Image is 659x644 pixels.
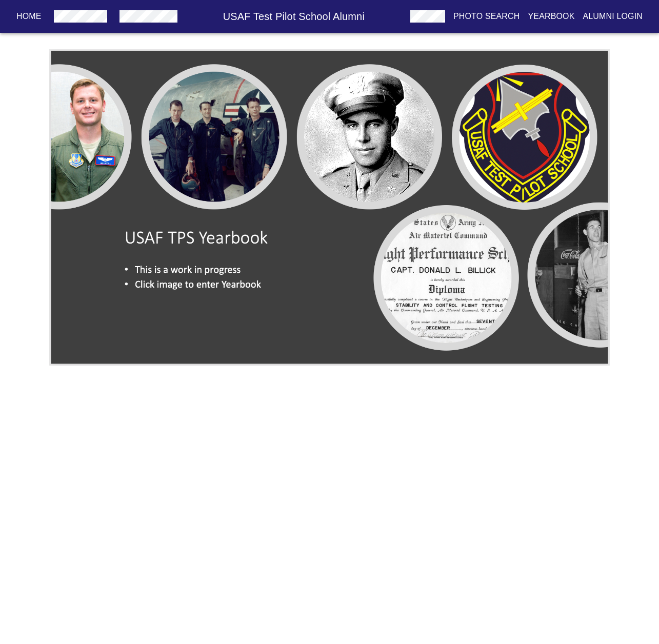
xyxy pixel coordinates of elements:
[579,7,647,26] button: Alumni Login
[528,10,574,23] p: Yearbook
[583,10,643,23] p: Alumni Login
[453,10,520,23] p: Photo Search
[12,7,46,26] button: Home
[182,8,406,25] h6: USAF Test Pilot School Alumni
[16,10,42,23] p: Home
[524,7,578,26] button: Yearbook
[49,49,609,366] img: yearbook-collage
[449,7,524,26] button: Photo Search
